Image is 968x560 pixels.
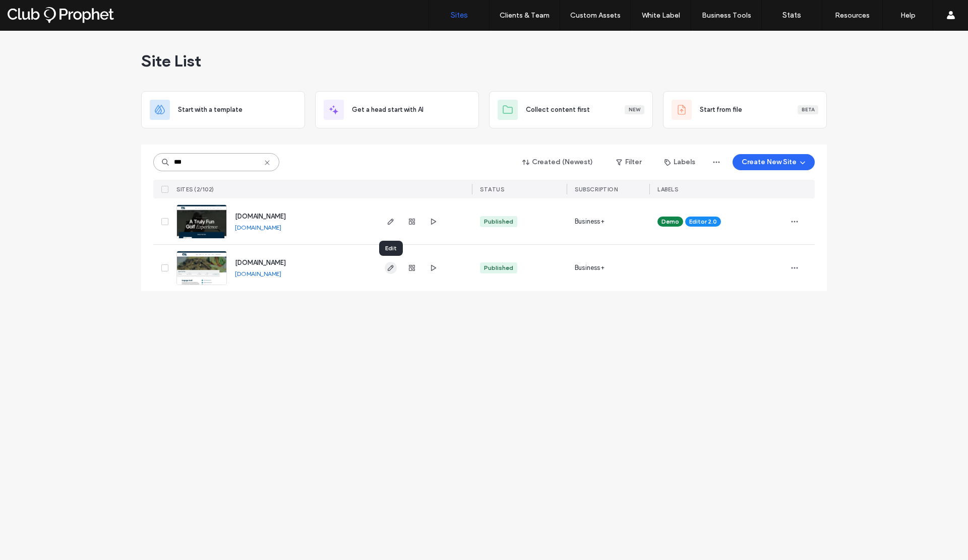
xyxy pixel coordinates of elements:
[235,224,281,231] a: [DOMAIN_NAME]
[235,259,286,266] a: [DOMAIN_NAME]
[689,217,717,226] span: Editor 2.0
[451,11,468,20] label: Sites
[484,263,513,272] div: Published
[606,154,651,170] button: Filter
[500,11,550,20] label: Clients & Team
[700,105,742,115] span: Start from file
[702,11,751,20] label: Business Tools
[657,186,678,193] span: LABELS
[798,105,818,114] div: Beta
[235,270,281,277] a: [DOMAIN_NAME]
[379,241,403,256] div: Edit
[782,11,801,20] label: Stats
[625,105,644,114] div: New
[489,91,653,128] div: Collect content firstNew
[900,11,916,20] label: Help
[141,51,201,71] span: Site List
[570,11,621,20] label: Custom Assets
[655,154,704,170] button: Labels
[526,105,590,115] span: Collect content first
[235,213,286,220] a: [DOMAIN_NAME]
[480,186,504,193] span: STATUS
[642,11,680,20] label: White Label
[484,217,513,226] div: Published
[663,91,827,128] div: Start from fileBeta
[514,154,602,170] button: Created (Newest)
[733,154,815,170] button: Create New Site
[176,186,214,193] span: SITES (2/102)
[352,105,423,115] span: Get a head start with AI
[315,91,479,128] div: Get a head start with AI
[575,263,604,273] span: Business+
[835,11,870,20] label: Resources
[141,91,305,128] div: Start with a template
[575,217,604,227] span: Business+
[575,186,618,193] span: SUBSCRIPTION
[23,7,44,16] span: Help
[178,105,243,115] span: Start with a template
[661,217,679,226] span: Demo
